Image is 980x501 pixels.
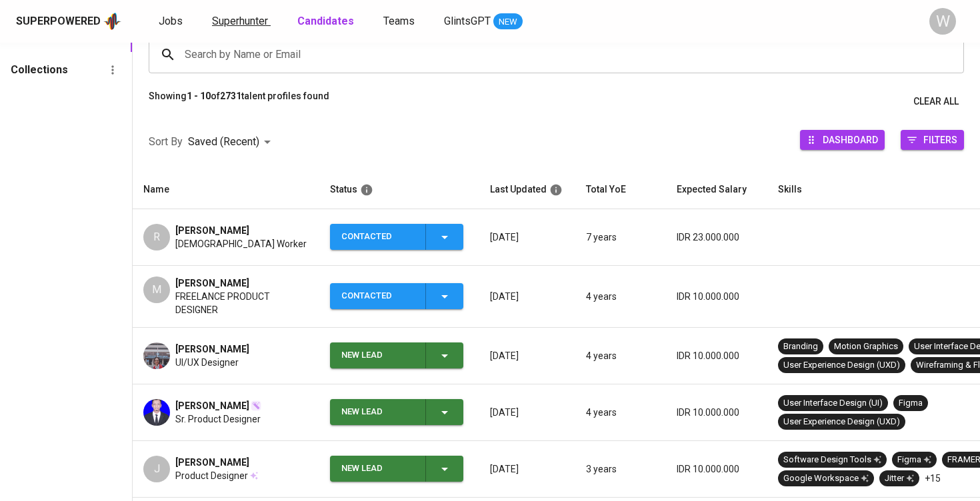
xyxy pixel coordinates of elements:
div: Jitter [885,472,914,485]
div: Figma [899,397,923,410]
div: Branding [783,340,818,353]
div: M [143,276,170,303]
span: [PERSON_NAME] [175,399,249,412]
p: IDR 10.000.000 [677,462,757,476]
button: Filters [901,130,964,150]
span: Product Designer [175,469,248,482]
div: R [143,224,170,250]
a: Jobs [159,13,185,30]
div: New Lead [341,399,415,425]
div: User Experience Design (UXD) [783,359,900,372]
a: Superpoweredapp logo [16,11,121,31]
span: Clear All [913,93,959,110]
p: [DATE] [490,406,565,419]
p: IDR 10.000.000 [677,290,757,303]
th: Total YoE [575,171,666,209]
span: [DEMOGRAPHIC_DATA] Worker [175,237,307,250]
span: Filters [923,131,957,149]
span: [PERSON_NAME] [175,456,249,469]
p: 4 years [586,349,655,362]
span: Dashboard [823,131,878,149]
div: W [929,8,956,35]
th: Last Updated [479,171,575,209]
span: NEW [493,15,523,29]
div: Motion Graphics [834,340,898,353]
div: User Interface Design (UI) [783,397,883,410]
p: 4 years [586,290,655,303]
p: [DATE] [490,349,565,362]
span: Teams [383,15,415,27]
div: New Lead [341,342,415,368]
h6: Collections [11,61,68,79]
p: Showing of talent profiles found [149,89,329,114]
div: J [143,456,170,482]
a: GlintsGPT NEW [444,13,523,30]
p: [DATE] [490,462,565,476]
b: 2731 [220,91,241,101]
span: FREELANCE PRODUCT DESIGNER [175,290,309,316]
button: Contacted [330,283,463,309]
button: New Lead [330,399,463,425]
img: 602042b002d89dfd392fdfb216d8855f.jpg [143,399,170,426]
div: Saved (Recent) [188,130,275,155]
span: Superhunter [212,15,268,27]
p: IDR 23.000.000 [677,231,757,244]
img: ef6b665392456d1b366b218020431f1d.jpg [143,342,170,369]
div: Figma [897,454,931,466]
p: [DATE] [490,231,565,244]
div: Contacted [341,283,415,309]
span: [PERSON_NAME] [175,342,249,356]
b: 1 - 10 [187,91,211,101]
a: Candidates [297,13,357,30]
span: Sr. Product Designer [175,412,261,426]
div: Superpowered [16,14,101,29]
span: [PERSON_NAME] [175,224,249,237]
th: Name [133,171,319,209]
button: Clear All [908,89,964,114]
th: Status [319,171,479,209]
p: Sort By [149,134,183,150]
span: [PERSON_NAME] [175,276,249,290]
p: IDR 10.000.000 [677,406,757,419]
b: Candidates [297,15,354,27]
div: Software Design Tools [783,454,881,466]
div: User Experience Design (UXD) [783,416,900,428]
p: 3 years [586,462,655,476]
img: magic_wand.svg [251,400,261,411]
div: Google Workspace [783,472,869,485]
th: Expected Salary [666,171,767,209]
span: Jobs [159,15,183,27]
p: Saved (Recent) [188,134,259,150]
button: Dashboard [800,130,885,150]
button: Contacted [330,224,463,250]
a: Superhunter [212,13,271,30]
p: IDR 10.000.000 [677,349,757,362]
span: UI/UX Designer [175,356,239,369]
button: New Lead [330,342,463,368]
p: 7 years [586,231,655,244]
a: Teams [383,13,417,30]
p: [DATE] [490,290,565,303]
button: New Lead [330,456,463,482]
div: New Lead [341,456,415,482]
p: +15 [925,472,941,485]
img: app logo [103,11,121,31]
span: GlintsGPT [444,15,491,27]
p: 4 years [586,406,655,419]
div: Contacted [341,224,415,250]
